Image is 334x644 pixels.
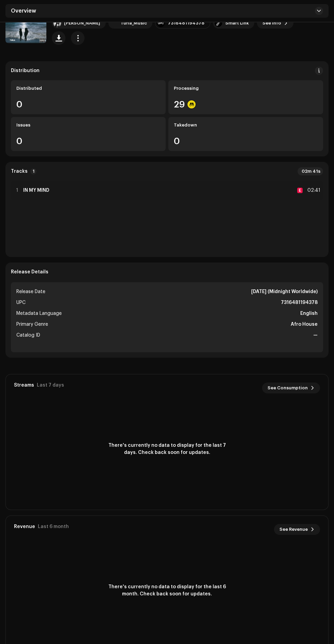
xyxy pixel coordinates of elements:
[16,320,48,328] span: Primary Genre
[262,16,281,30] span: See Info
[174,86,318,91] div: Processing
[297,188,303,193] div: E
[14,383,34,388] div: Streams
[121,20,147,26] div: Turla_Music
[38,524,69,529] div: Last 6 month
[251,288,318,296] strong: [DATE] (Midnight Worldwide)
[298,167,323,175] div: 02m 41s
[279,523,308,536] span: See Revenue
[106,442,228,456] span: There's currently no data to display for the last 7 days. Check back soon for updates.
[257,18,293,29] button: See Info
[16,331,40,339] span: Catalog ID
[262,383,320,393] button: See Consumption
[11,8,36,14] span: Overview
[110,19,118,27] img: 4c84f2aa-6a79-4a94-a768-a0fe4b0695b3
[11,68,40,73] div: Distribution
[305,186,320,194] div: 02:41
[274,524,320,535] button: See Revenue
[268,381,308,395] span: See Consumption
[281,299,318,307] strong: 7316481194378
[23,188,49,193] strong: IN MY MIND
[168,20,204,26] div: 7316481194378
[291,320,318,328] strong: Afro House
[11,169,28,174] strong: Tracks
[14,524,35,529] div: Revenue
[30,168,36,174] p-badge: 1
[16,288,45,296] span: Release Date
[11,269,48,275] strong: Release Details
[313,331,318,339] strong: —
[300,309,318,318] strong: English
[37,383,64,388] div: Last 7 days
[16,309,62,318] span: Metadata Language
[16,122,160,128] div: Issues
[5,2,46,43] img: a0183e91-efd3-4862-8b48-89f75da0dbc7
[174,122,318,128] div: Takedown
[16,299,26,307] span: UPC
[64,20,100,26] div: [PERSON_NAME]
[225,20,249,26] div: Smart Link
[53,19,61,27] img: 020c3233-7d46-4d24-9ed4-e4b9d46f13b8
[106,583,228,598] span: There's currently no data to display for the last 6 month. Check back soon for updates.
[16,86,160,91] div: Distributed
